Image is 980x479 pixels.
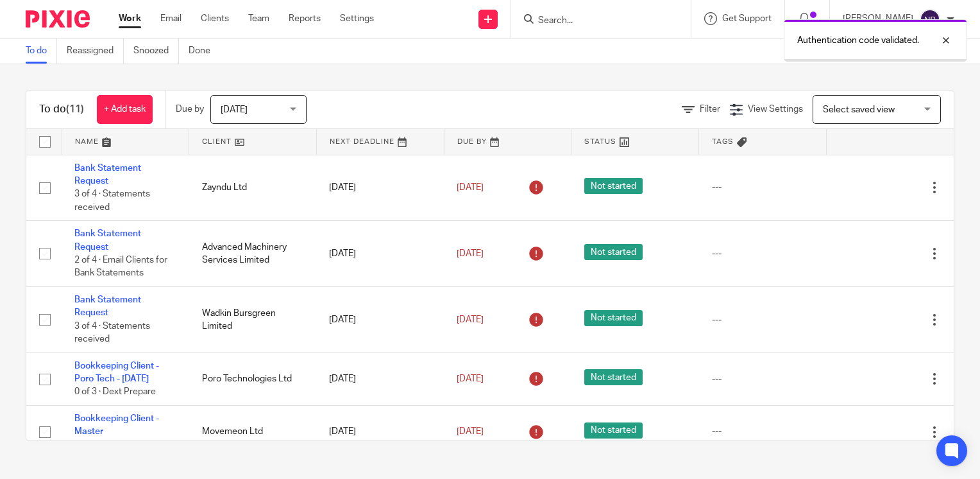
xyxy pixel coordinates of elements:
img: Pixie [26,10,90,28]
span: [DATE] [457,249,484,258]
span: [DATE] [457,315,484,324]
span: Tags [712,138,734,145]
a: Settings [340,12,374,25]
span: 2 of 4 · Email Clients for Bank Statements [74,256,167,278]
img: svg%3E [920,9,940,30]
p: Due by [176,103,204,116]
td: [DATE] [316,406,444,458]
a: Team [248,12,269,25]
td: Movemeon Ltd [189,406,317,458]
a: Email [160,12,182,25]
a: Done [189,39,220,64]
td: [DATE] [316,221,444,287]
td: [DATE] [316,353,444,405]
span: Select saved view [823,105,895,114]
a: Bookkeeping Client - Master [74,414,159,436]
td: [DATE] [316,155,444,221]
span: Not started [584,244,643,260]
div: --- [712,247,814,260]
span: Not started [584,369,643,385]
span: 0 of 3 · Dext Prepare [74,388,156,397]
span: 3 of 4 · Statements received [74,189,150,212]
a: Reassigned [67,39,124,64]
p: Authentication code validated. [797,34,919,47]
a: Bank Statement Request [74,295,141,317]
span: Not started [584,178,643,194]
a: + Add task [97,95,153,124]
a: Clients [201,12,229,25]
td: [DATE] [316,287,444,353]
a: To do [26,39,57,64]
span: (11) [66,104,84,114]
a: Bank Statement Request [74,164,141,186]
span: [DATE] [221,105,248,114]
div: --- [712,372,814,385]
h1: To do [39,103,84,116]
span: View Settings [748,105,803,114]
a: Work [119,12,141,25]
div: --- [712,181,814,194]
span: 3 of 4 · Statements received [74,322,150,344]
a: Bank Statement Request [74,229,141,251]
a: Snoozed [133,39,179,64]
span: [DATE] [457,374,484,383]
a: Bookkeeping Client - Poro Tech - [DATE] [74,361,159,383]
a: Reports [289,12,321,25]
span: [DATE] [457,427,484,436]
span: Filter [700,105,720,114]
td: Zayndu Ltd [189,155,317,221]
span: [DATE] [457,183,484,192]
span: Not started [584,422,643,439]
div: --- [712,313,814,326]
td: Advanced Machinery Services Limited [189,221,317,287]
td: Wadkin Bursgreen Limited [189,287,317,353]
span: Not started [584,310,643,326]
td: Poro Technologies Ltd [189,353,317,405]
div: --- [712,425,814,438]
